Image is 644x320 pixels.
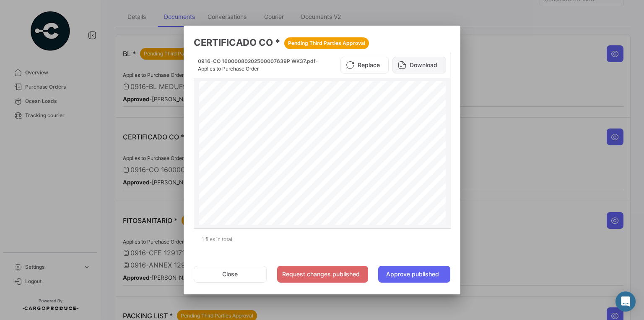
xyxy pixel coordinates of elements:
[198,58,316,64] span: 0916-CO 16000080202500007639P WK37.pdf
[392,57,446,73] button: Download
[340,57,389,73] button: Replace
[194,36,450,49] h3: CERTIFICADO CO *
[288,39,365,47] span: Pending Third Parties Approval
[194,266,267,283] button: Close
[194,229,450,250] div: 1 files in total
[615,291,636,312] div: Abrir Intercom Messenger
[378,266,450,283] button: Approve published
[277,266,368,283] button: Request changes published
